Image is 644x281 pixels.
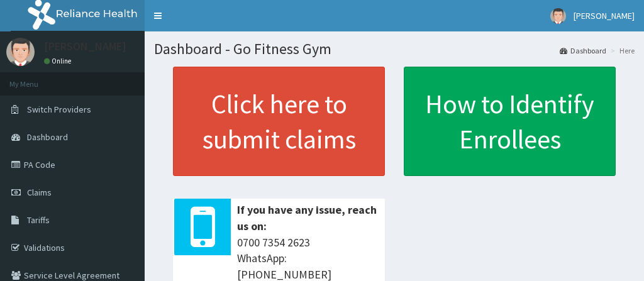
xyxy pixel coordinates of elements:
li: Here [608,45,635,56]
p: [PERSON_NAME] [44,41,126,52]
a: Online [44,57,74,65]
img: User Image [550,8,566,24]
span: Tariffs [27,214,50,226]
img: User Image [6,38,35,66]
a: Dashboard [560,45,606,56]
span: Dashboard [27,131,68,143]
b: If you have any issue, reach us on: [237,202,377,233]
h1: Dashboard - Go Fitness Gym [154,41,635,57]
span: Claims [27,187,52,198]
span: [PERSON_NAME] [574,10,635,21]
a: How to Identify Enrollees [404,67,616,176]
a: Click here to submit claims [173,67,385,176]
span: Switch Providers [27,104,91,115]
